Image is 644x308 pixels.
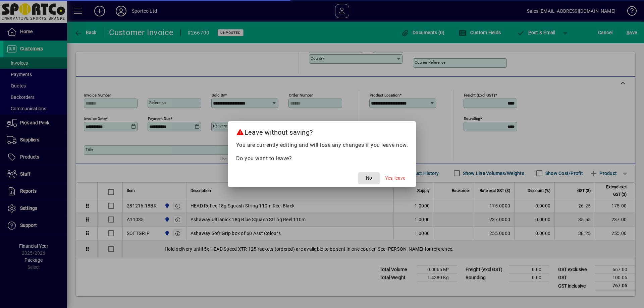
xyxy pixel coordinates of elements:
[385,175,405,182] span: Yes, leave
[366,175,372,182] span: No
[382,172,408,184] button: Yes, leave
[358,172,380,184] button: No
[228,121,416,141] h2: Leave without saving?
[236,141,408,149] p: You are currently editing and will lose any changes if you leave now.
[236,155,408,163] p: Do you want to leave?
